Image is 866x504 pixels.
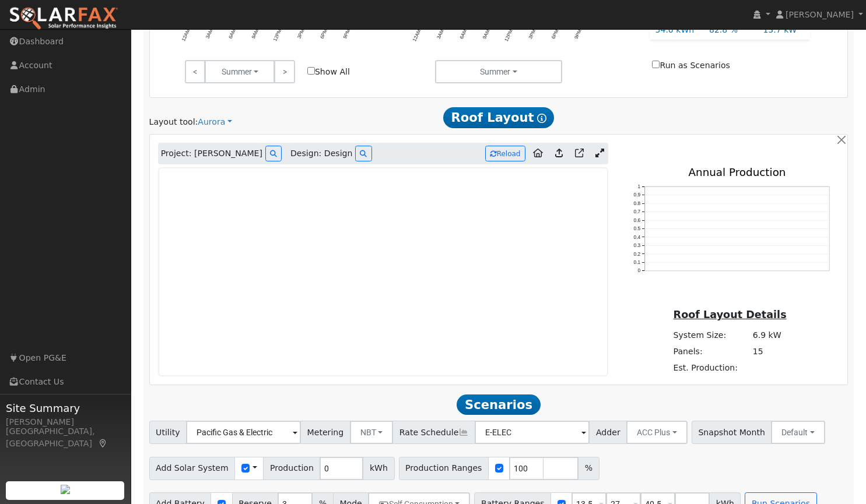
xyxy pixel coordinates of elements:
[272,29,282,43] text: 12PM
[652,59,730,72] label: Run as Scenarios
[350,421,394,444] button: NBT
[674,309,787,320] u: Roof Layout Details
[528,144,548,163] a: Aurora to Home
[551,144,567,163] a: Upload consumption to Aurora project
[633,200,640,206] text: 0.8
[573,29,583,40] text: 9PM
[633,260,640,266] text: 0.1
[161,147,262,160] span: Project: [PERSON_NAME]
[300,421,350,444] span: Metering
[307,66,350,78] label: Show All
[399,457,489,480] span: Production Ranges
[689,166,786,178] text: Annual Production
[751,344,788,360] td: 15
[626,421,688,444] button: ACC Plus
[436,29,445,40] text: 3AM
[771,421,825,444] button: Default
[649,24,703,36] div: 54.0 kWh
[307,67,315,75] input: Show All
[692,421,772,444] span: Snapshot Month
[786,10,854,19] span: [PERSON_NAME]
[591,145,608,163] a: Expand Aurora window
[149,421,187,444] span: Utility
[98,439,108,448] a: Map
[652,61,660,68] input: Run as Scenarios
[550,29,559,40] text: 6PM
[9,6,118,31] img: SolarFax
[481,29,490,40] text: 9AM
[204,29,213,40] text: 3AM
[475,421,590,444] input: Select a Rate Schedule
[703,24,756,36] div: 82.8 %
[671,327,751,343] td: System Size:
[185,60,205,83] a: <
[61,485,70,494] img: retrieve
[443,107,555,128] span: Roof Layout
[186,421,301,444] input: Select a Utility
[457,394,540,415] span: Scenarios
[633,243,640,249] text: 0.3
[671,344,751,360] td: Panels:
[570,144,588,163] a: Open in Aurora
[411,29,422,43] text: 12AM
[633,192,640,198] text: 0.9
[633,234,640,240] text: 0.4
[633,251,640,257] text: 0.2
[637,268,640,274] text: 0
[290,147,352,160] span: Design: Design
[342,29,351,40] text: 9PM
[435,60,563,83] button: Summer
[180,29,191,43] text: 12AM
[250,29,260,40] text: 9AM
[227,29,236,40] text: 6AM
[6,425,125,450] div: [GEOGRAPHIC_DATA], [GEOGRAPHIC_DATA]
[6,400,125,416] span: Site Summary
[205,60,275,83] button: Summer
[751,327,788,343] td: 6.9 kW
[263,457,320,480] span: Production
[296,29,305,40] text: 3PM
[319,29,328,40] text: 6PM
[149,117,198,126] span: Layout tool:
[527,29,537,40] text: 3PM
[671,360,751,376] td: Est. Production:
[633,217,640,223] text: 0.6
[637,184,640,189] text: 1
[537,114,546,123] i: Show Help
[392,421,475,444] span: Rate Schedule
[363,457,394,480] span: kWh
[633,226,640,232] text: 0.5
[458,29,468,40] text: 6AM
[578,457,599,480] span: %
[274,60,294,83] a: >
[503,29,514,43] text: 12PM
[485,146,525,161] button: Reload
[757,24,811,36] div: 13.7 kW
[6,416,125,428] div: [PERSON_NAME]
[633,209,640,215] text: 0.7
[198,116,232,128] a: Aurora
[149,457,236,480] span: Add Solar System
[589,421,627,444] span: Adder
